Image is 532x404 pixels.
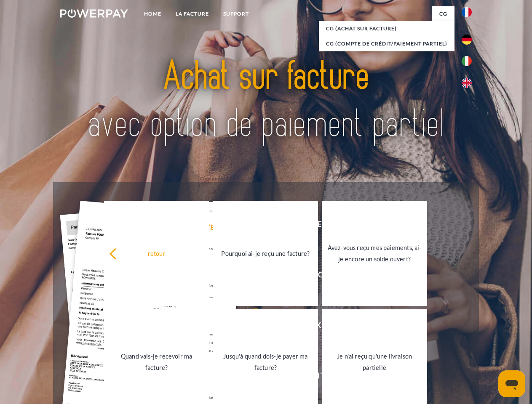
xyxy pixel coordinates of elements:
div: retour [109,247,204,259]
img: it [462,56,472,66]
a: CG [432,6,454,21]
a: LA FACTURE [168,6,216,21]
div: Jusqu'à quand dois-je payer ma facture? [218,351,313,373]
a: CG (achat sur facture) [319,21,454,36]
div: Pourquoi ai-je reçu une facture? [218,247,313,259]
a: Avez-vous reçu mes paiements, ai-je encore un solde ouvert? [322,201,427,306]
div: Je n'ai reçu qu'une livraison partielle [327,351,422,373]
img: fr [462,7,472,17]
a: Support [216,6,256,21]
a: CG (Compte de crédit/paiement partiel) [319,36,454,51]
a: Home [137,6,168,21]
img: en [462,78,472,88]
img: title-powerpay_fr.svg [80,40,452,161]
img: logo-powerpay-white.svg [60,9,128,18]
iframe: Bouton de lancement de la fenêtre de messagerie [498,370,525,397]
img: de [462,35,472,45]
div: Quand vais-je recevoir ma facture? [109,351,204,373]
div: Avez-vous reçu mes paiements, ai-je encore un solde ouvert? [327,242,422,265]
